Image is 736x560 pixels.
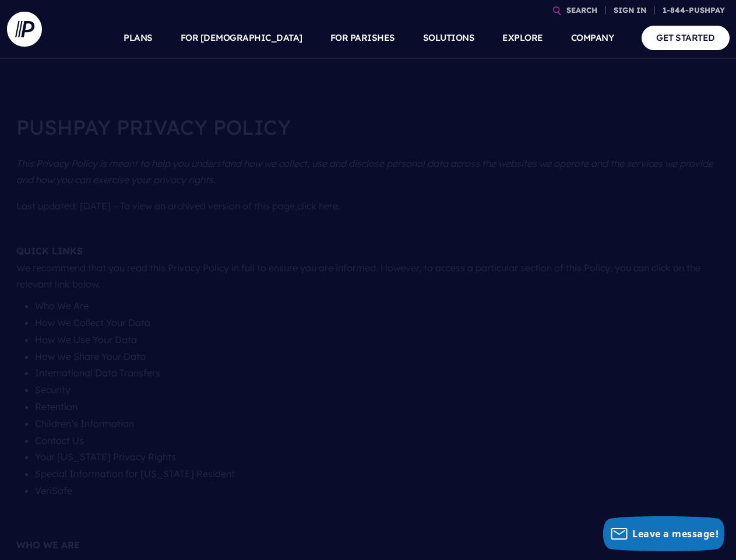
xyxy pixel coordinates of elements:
a: FOR PARISHES [330,17,395,58]
a: GET STARTED [642,26,730,50]
span: Leave a message! [632,527,719,540]
a: SOLUTIONS [423,17,475,58]
button: Leave a message! [603,516,724,551]
a: PLANS [124,17,153,58]
a: FOR [DEMOGRAPHIC_DATA] [181,17,302,58]
a: EXPLORE [502,17,543,58]
a: COMPANY [571,17,614,58]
